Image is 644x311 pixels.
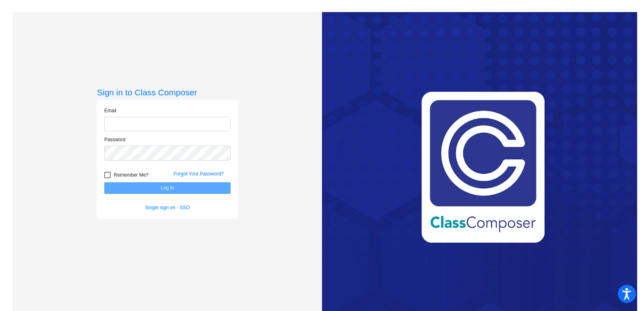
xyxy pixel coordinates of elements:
[104,182,231,194] button: Log In
[97,87,238,97] h3: Sign in to Class Composer
[104,136,126,143] label: Password
[173,171,224,177] a: Forgot Your Password?
[104,107,116,114] label: Email
[114,170,149,180] span: Remember Me?
[145,205,190,210] a: Single sign on - SSO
